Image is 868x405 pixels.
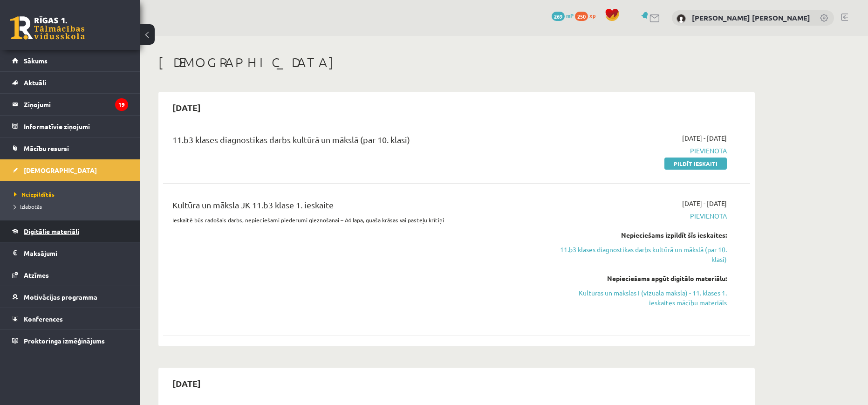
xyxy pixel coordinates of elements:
[24,336,105,345] span: Proktoringa izmēģinājums
[12,242,128,264] a: Maksājumi
[14,190,130,199] a: Neizpildītās
[24,166,97,174] span: [DEMOGRAPHIC_DATA]
[12,137,128,159] a: Mācību resursi
[12,286,128,308] a: Motivācijas programma
[24,227,79,235] span: Digitālie materiāli
[551,245,727,264] a: 11.b3 klases diagnostikas darbs kultūrā un mākslā (par 10. klasi)
[664,158,727,170] a: Pildīt ieskaiti
[12,50,128,71] a: Sākums
[24,271,49,279] span: Atzīmes
[172,199,537,216] div: Kultūra un māksla JK 11.b3 klase 1. ieskaite
[12,116,128,137] a: Informatīvie ziņojumi
[24,242,128,264] legend: Maksājumi
[551,274,727,283] div: Nepieciešams apgūt digitālo materiālu:
[24,56,48,65] span: Sākums
[551,288,727,308] a: Kultūras un mākslas I (vizuālā māksla) - 11. klases 1. ieskaites mācību materiāls
[12,308,128,329] a: Konferences
[14,202,130,211] a: Izlabotās
[575,12,588,21] span: 250
[158,55,755,70] h1: [DEMOGRAPHIC_DATA]
[682,133,727,143] span: [DATE] - [DATE]
[163,96,210,118] h2: [DATE]
[12,72,128,93] a: Aktuāli
[12,264,128,286] a: Atzīmes
[24,94,128,115] legend: Ziņojumi
[10,16,85,40] a: Rīgas 1. Tālmācības vidusskola
[551,146,727,156] span: Pievienota
[692,13,810,22] a: [PERSON_NAME] [PERSON_NAME]
[115,98,128,111] i: 19
[24,144,69,152] span: Mācību resursi
[677,14,686,23] img: Pēteris Andrejs Preisis
[575,12,600,19] a: 250 xp
[682,199,727,208] span: [DATE] - [DATE]
[163,372,210,394] h2: [DATE]
[12,220,128,242] a: Digitālie materiāli
[12,94,128,115] a: Ziņojumi19
[14,191,55,198] span: Neizpildītās
[551,211,727,221] span: Pievienota
[14,203,42,210] span: Izlabotās
[24,116,128,137] legend: Informatīvie ziņojumi
[12,159,128,181] a: [DEMOGRAPHIC_DATA]
[24,78,46,87] span: Aktuāli
[551,230,727,240] div: Nepieciešams izpildīt šīs ieskaites:
[566,12,574,19] span: mP
[552,12,565,21] span: 269
[24,293,97,301] span: Motivācijas programma
[12,330,128,351] a: Proktoringa izmēģinājums
[172,133,537,151] div: 11.b3 klases diagnostikas darbs kultūrā un mākslā (par 10. klasi)
[552,12,574,19] a: 269 mP
[24,315,63,323] span: Konferences
[172,216,537,224] p: Ieskaitē būs radošais darbs, nepieciešami piederumi gleznošanai – A4 lapa, guaša krāsas vai paste...
[589,12,595,19] span: xp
